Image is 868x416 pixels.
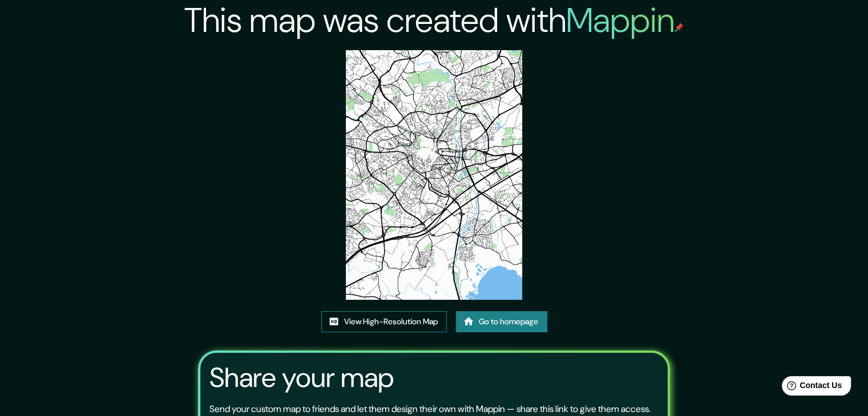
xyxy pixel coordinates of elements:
[321,311,447,332] a: View High-Resolution Map
[456,311,547,332] a: Go to homepage
[209,362,394,394] h3: Share your map
[675,23,684,32] img: mappin-pin
[346,50,523,300] img: created-map
[209,402,651,416] p: Send your custom map to friends and let them design their own with Mappin — share this link to gi...
[766,372,855,403] iframe: Help widget launcher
